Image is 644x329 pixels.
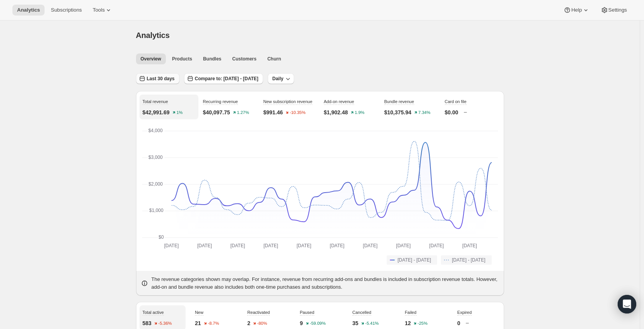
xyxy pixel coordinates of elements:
span: New subscription revenue [263,99,313,104]
text: -5.36% [158,321,172,326]
button: Analytics [12,5,45,16]
span: Compare to: [DATE] - [DATE] [195,76,258,82]
text: -10.35% [290,110,306,115]
text: 7.34% [418,110,430,115]
text: $2,000 [148,181,163,187]
text: [DATE] [296,243,311,248]
p: 9 [300,319,303,327]
span: Cancelled [352,310,371,315]
span: Total active [143,310,164,315]
span: Daily [272,76,284,82]
button: [DATE] - [DATE] [387,255,437,265]
button: Compare to: [DATE] - [DATE] [184,73,263,84]
text: -80% [257,321,267,326]
button: Subscriptions [46,5,86,16]
text: -8.7% [208,321,219,326]
span: Last 30 days [147,76,175,82]
span: Tools [93,7,105,13]
text: [DATE] [363,243,377,248]
span: Add-on revenue [324,99,354,104]
text: [DATE] [330,243,344,248]
text: [DATE] [230,243,245,248]
span: Total revenue [143,99,168,104]
p: 2 [247,319,250,327]
span: Bundle revenue [384,99,414,104]
p: $42,991.69 [143,109,170,116]
text: -5.41% [365,321,379,326]
text: -25% [418,321,428,326]
p: $40,097.75 [203,109,230,116]
p: 12 [405,319,411,327]
button: Help [559,5,594,16]
span: Help [571,7,582,13]
p: 583 [143,319,152,327]
p: 35 [352,319,358,327]
button: Settings [596,5,632,16]
p: The revenue categories shown may overlap. For instance, revenue from recurring add-ons and bundle... [152,276,499,291]
span: Customers [232,56,257,62]
text: [DATE] [396,243,411,248]
text: -59.09% [310,321,325,326]
span: Overview [141,56,161,62]
text: [DATE] [462,243,477,248]
button: Daily [268,73,294,84]
span: Subscriptions [51,7,82,13]
button: [DATE] - [DATE] [441,255,491,265]
text: 1.9% [355,110,364,115]
div: Open Intercom Messenger [618,295,636,313]
text: [DATE] [197,243,212,248]
span: Analytics [136,31,170,40]
span: New [195,310,203,315]
text: $0 [158,234,164,240]
button: Last 30 days [136,73,179,84]
span: Churn [267,56,281,62]
p: $991.46 [263,109,283,116]
text: [DATE] [429,243,444,248]
span: Analytics [17,7,40,13]
span: Card on file [445,99,467,104]
span: Recurring revenue [203,99,238,104]
p: 0 [457,319,460,327]
button: Tools [88,5,117,16]
text: [DATE] [164,243,179,248]
span: [DATE] - [DATE] [452,257,485,263]
span: Bundles [203,56,221,62]
span: Products [172,56,192,62]
span: Settings [608,7,627,13]
span: Reactivated [247,310,270,315]
text: [DATE] [263,243,278,248]
p: 21 [195,319,201,327]
span: Expired [457,310,472,315]
text: $4,000 [148,128,162,133]
text: 1% [176,110,183,115]
p: $1,902.48 [324,109,348,116]
p: $10,375.94 [384,109,412,116]
span: Paused [300,310,314,315]
span: Failed [405,310,417,315]
text: 1.27% [237,110,249,115]
text: $3,000 [148,155,163,160]
text: $1,000 [149,208,164,213]
span: [DATE] - [DATE] [398,257,431,263]
p: $0.00 [445,109,458,116]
